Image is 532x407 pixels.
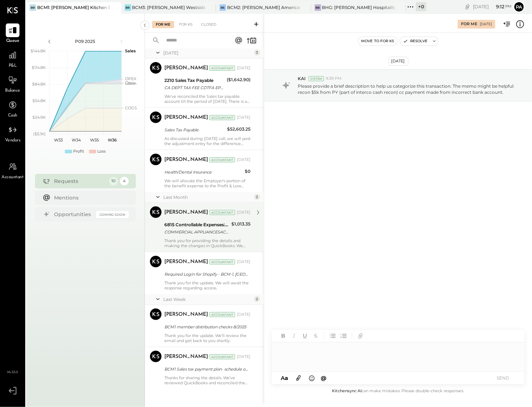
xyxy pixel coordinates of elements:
[400,37,430,45] button: Resolve
[209,210,235,215] div: Accountant
[164,136,251,146] div: As discussed during [DATE] call, we will post the adjustment entry for the difference amount once...
[164,221,229,228] div: 6815 Controllable Expenses:1. Operating Expenses:Repair & Maintenance, Facility
[209,354,235,359] div: Accountant
[120,177,129,185] div: 4
[0,48,25,69] a: P&L
[96,211,129,218] div: Coming Soon
[164,169,243,176] div: Health/Dental Insurance
[319,373,329,382] button: @
[108,137,117,143] text: W36
[125,105,137,110] text: COGS
[125,81,136,86] text: Labor
[298,75,306,82] span: KAI
[464,3,471,10] div: copy link
[97,149,106,154] div: Loss
[164,238,251,248] div: Thank you for providing the details and making the changes in QuickBooks. We will utilize the Wee...
[32,98,46,103] text: $54.8K
[279,331,288,341] button: Bold
[289,331,299,341] button: Italic
[2,174,24,181] span: Accountant
[321,375,327,381] span: @
[388,57,408,66] div: [DATE]
[164,178,251,188] div: We will allocate the Employer's portion of the benefit expense to the Profit & Loss account, we h...
[125,4,131,11] div: BR
[209,66,235,71] div: Accountant
[315,4,321,11] div: BB
[164,258,208,266] div: [PERSON_NAME]
[37,4,110,10] div: BCM1: [PERSON_NAME] Kitchen Bar Market
[164,271,248,278] div: Required Login for Shopify - BCM-1, [GEOGRAPHIC_DATA]!
[5,137,21,144] span: Vendors
[328,331,337,341] button: Unordered List
[31,48,46,53] text: $144.8K
[209,259,235,264] div: Accountant
[55,38,116,44] div: P09 2025
[164,280,251,290] div: Thank you for the update. We will await the response regarding access.
[163,296,252,302] div: Last Week
[220,4,226,11] div: BS
[416,2,426,11] div: + 0
[326,76,342,82] span: 9:39 PM
[73,149,84,154] div: Profit
[33,131,46,136] text: ($5.1K)
[164,333,251,343] div: Thank you for the update. We’ll review the email and get back to you shortly.
[164,323,248,331] div: BCM1 member distribution checks 8/2025
[164,209,208,216] div: [PERSON_NAME]
[132,4,205,10] div: BCM3: [PERSON_NAME] Westside Grill
[473,3,511,10] div: [DATE]
[54,137,63,143] text: W33
[339,331,348,341] button: Ordered List
[227,126,251,133] div: $52,603.25
[227,76,251,83] div: ($1,642.90)
[254,194,260,200] div: 2
[356,331,365,341] button: Add URL
[0,98,25,119] a: Cash
[237,354,251,360] div: [DATE]
[0,73,25,94] a: Balance
[237,65,251,71] div: [DATE]
[0,23,25,44] a: Queue
[164,353,208,360] div: [PERSON_NAME]
[164,366,248,373] div: BCM1 Sales tax payment plan- schedule of payments
[279,374,290,382] button: Aa
[54,178,106,185] div: Requests
[164,65,208,72] div: [PERSON_NAME]
[285,375,288,381] span: a
[125,48,136,53] text: Sales
[237,312,251,318] div: [DATE]
[0,123,25,144] a: Vendors
[300,331,310,341] button: Underline
[358,37,397,45] button: Move to for ks
[254,50,260,56] div: 3
[461,21,477,27] div: For Me
[32,82,46,87] text: $84.8K
[125,76,137,81] text: OPEX
[5,88,20,94] span: Balance
[163,50,252,56] div: [DATE]
[164,375,251,385] div: Thanks for sharing the details. We’ve reviewed QuickBooks and reconciled the balance as of [DATE]...
[513,1,525,13] button: Pa
[32,115,46,120] text: $24.9K
[237,157,251,163] div: [DATE]
[9,63,17,69] span: P&L
[176,21,196,28] div: For KS
[231,220,251,228] div: $1,013.35
[237,259,251,265] div: [DATE]
[8,113,17,119] span: Cash
[298,83,515,95] p: Please provide a brief description to help us categorize this transaction. The memo might be help...
[164,156,208,163] div: [PERSON_NAME]
[254,296,260,302] div: 2
[164,114,208,121] div: [PERSON_NAME]
[237,115,251,121] div: [DATE]
[480,22,492,27] div: [DATE]
[322,4,395,10] div: BHG: [PERSON_NAME] Hospitality Group, LLC
[209,312,235,317] div: Accountant
[125,80,137,85] text: Occu...
[227,4,300,10] div: BCM2: [PERSON_NAME] American Cooking
[164,84,225,91] div: CA DEPT TAX FEE CDTFA EPMT 28221 CA DEPT TAX FEE CDTFA EPMT XXXXXX2215 [DATE] TRACE#-
[309,76,324,81] div: System
[152,21,174,28] div: For Me
[198,21,220,28] div: Closed
[72,137,81,143] text: W34
[54,211,93,218] div: Opportunities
